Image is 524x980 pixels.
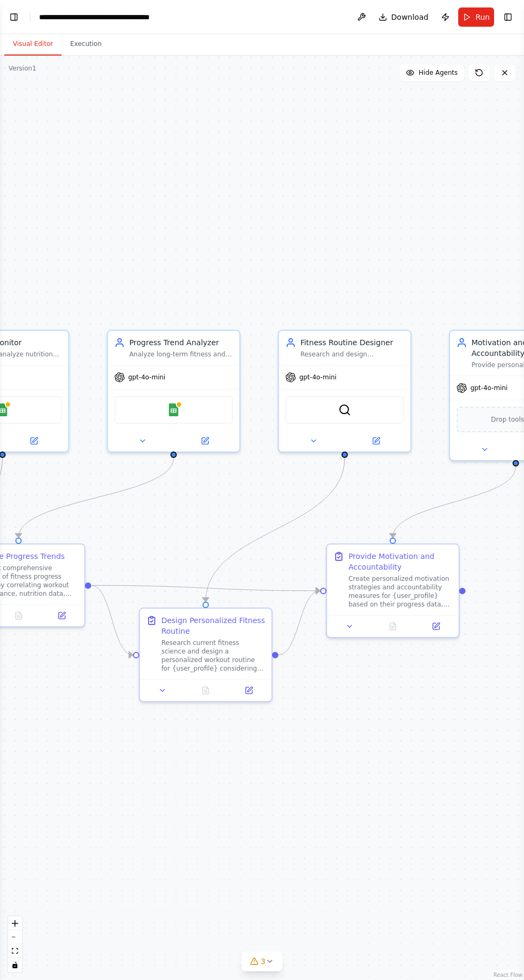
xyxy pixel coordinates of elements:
button: Download [374,7,433,27]
div: Analyze long-term fitness and health progress trends for {user_profile}, identify correlations be... [129,350,233,359]
span: gpt-4o-mini [299,373,337,382]
button: Open in side panel [4,434,64,447]
span: Download [391,12,429,22]
div: Research and design personalized fitness routines for {user_profile} based on their {fitness_leve... [300,350,404,359]
div: Provide Motivation and AccountabilityCreate personalized motivation strategies and accountability... [326,543,460,638]
div: Progress Trend Analyzer [129,337,233,348]
div: Fitness Routine Designer [300,337,404,348]
g: Edge from a9d137d2-a3f1-4e1e-a90e-f761138e2587 to 557e8c4f-0209-4c82-baac-50686b78d40b [91,580,133,660]
button: Run [458,7,494,27]
a: React Flow attribution [494,972,522,978]
div: Research current fitness science and design a personalized workout routine for {user_profile} con... [161,639,265,673]
div: Version 1 [9,64,36,73]
div: Progress Trend AnalyzerAnalyze long-term fitness and health progress trends for {user_profile}, i... [107,330,241,453]
button: Show left sidebar [6,10,21,25]
img: Google Sheets [167,403,180,416]
button: toggle interactivity [8,958,22,972]
span: gpt-4o-mini [128,373,166,382]
button: zoom in [8,916,22,930]
button: Open in side panel [175,434,235,447]
button: Open in side panel [346,434,406,447]
div: React Flow controls [8,916,22,972]
g: Edge from a9d137d2-a3f1-4e1e-a90e-f761138e2587 to 2ac62b12-8978-4cf6-822c-11d85d29c0c0 [91,580,320,596]
button: Show right sidebar [500,10,515,25]
g: Edge from 557e8c4f-0209-4c82-baac-50686b78d40b to 2ac62b12-8978-4cf6-822c-11d85d29c0c0 [279,586,320,660]
span: Hide Agents [419,68,458,77]
button: fit view [8,944,22,958]
div: Provide Motivation and Accountability [349,551,452,572]
button: 3 [242,952,283,971]
button: Open in side panel [43,609,80,622]
span: gpt-4o-mini [471,384,508,392]
button: Visual Editor [4,33,61,56]
g: Edge from c19b2b90-f128-401a-8a55-762599cf3888 to a9d137d2-a3f1-4e1e-a90e-f761138e2587 [13,458,179,538]
div: Design Personalized Fitness Routine [161,615,265,636]
g: Edge from 5568f5d6-1f35-4b20-a9ca-2491f45f0748 to 2ac62b12-8978-4cf6-822c-11d85d29c0c0 [388,466,521,538]
span: Run [475,12,490,22]
span: 3 [261,956,266,967]
div: Create personalized motivation strategies and accountability measures for {user_profile} based on... [349,574,452,609]
button: Open in side panel [418,620,454,633]
button: Open in side panel [230,684,267,697]
button: Execution [61,33,110,56]
button: No output available [183,684,228,697]
div: Fitness Routine DesignerResearch and design personalized fitness routines for {user_profile} base... [278,330,412,453]
div: Design Personalized Fitness RoutineResearch current fitness science and design a personalized wor... [139,608,273,702]
button: zoom out [8,930,22,944]
button: No output available [370,620,415,633]
img: SerperDevTool [338,403,351,416]
g: Edge from f4bda678-5ae9-41ef-af9b-4bde75d6191c to 557e8c4f-0209-4c82-baac-50686b78d40b [201,458,350,602]
nav: breadcrumb [39,12,159,22]
button: Hide Agents [399,64,464,81]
